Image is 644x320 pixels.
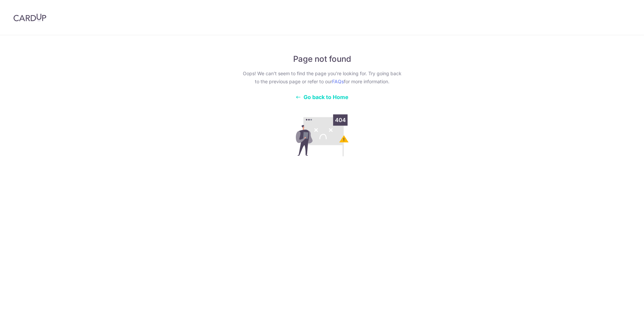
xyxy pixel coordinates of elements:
img: CardUp [13,13,46,21]
p: Oops! We can’t seem to find the page you’re looking for. Try going back to the previous page or r... [240,70,404,86]
a: FAQs [332,79,344,84]
a: Go back to Home [296,94,348,100]
span: Go back to Home [304,94,348,100]
h5: Page not found [240,54,404,64]
img: 404 [274,111,370,159]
